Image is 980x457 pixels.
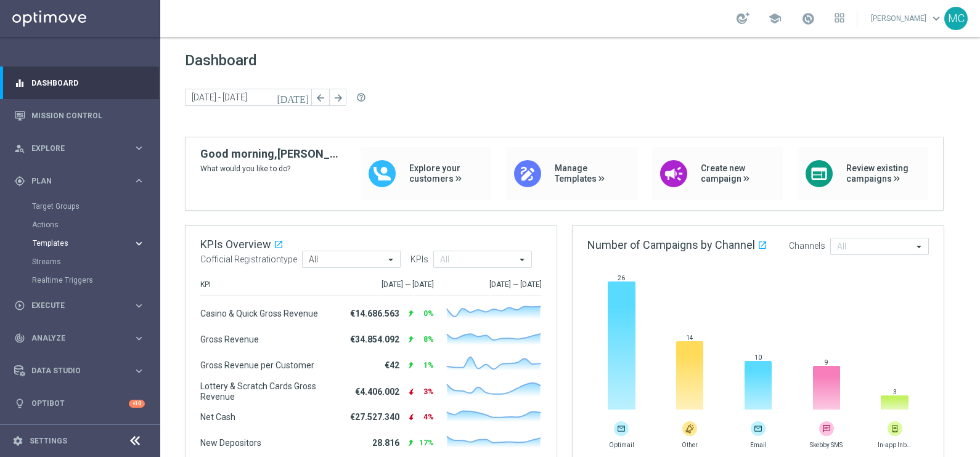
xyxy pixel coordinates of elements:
i: lightbulb [14,398,25,409]
div: MC [944,7,968,30]
i: keyboard_arrow_right [133,175,145,187]
div: Data Studio [14,365,133,376]
div: Explore [14,143,133,154]
button: Templates keyboard_arrow_right [32,238,145,248]
div: Mission Control [14,99,145,132]
i: keyboard_arrow_right [133,365,145,377]
span: Explore [31,145,133,152]
i: person_search [14,143,25,154]
button: person_search Explore keyboard_arrow_right [14,144,145,153]
i: play_circle_outline [14,300,25,311]
div: Execute [14,300,133,311]
div: Dashboard [14,67,145,99]
span: keyboard_arrow_down [929,12,943,25]
button: track_changes Analyze keyboard_arrow_right [14,333,145,343]
button: lightbulb Optibot +10 [14,398,145,408]
span: Templates [33,240,121,247]
a: Streams [32,257,128,267]
a: Settings [30,437,67,445]
div: Actions [32,216,159,234]
div: Target Groups [32,197,159,216]
button: Data Studio keyboard_arrow_right [14,366,145,376]
i: keyboard_arrow_right [133,142,145,154]
a: Target Groups [32,201,128,211]
i: keyboard_arrow_right [133,333,145,344]
div: Optibot [14,387,145,420]
a: Actions [32,220,128,230]
button: play_circle_outline Execute keyboard_arrow_right [14,301,145,310]
div: Plan [14,176,133,187]
div: Realtime Triggers [32,271,159,289]
span: Execute [31,302,133,309]
i: equalizer [14,78,25,89]
button: equalizer Dashboard [14,78,145,88]
div: Templates [33,240,133,247]
a: Mission Control [31,99,145,132]
a: Optibot [31,387,129,420]
div: Analyze [14,333,133,344]
a: Realtime Triggers [32,275,128,285]
div: Streams [32,253,159,271]
div: Templates [32,234,159,253]
button: Mission Control [14,111,145,121]
span: Plan [31,177,133,185]
i: keyboard_arrow_right [133,300,145,312]
a: [PERSON_NAME]keyboard_arrow_down [870,9,944,28]
button: gps_fixed Plan keyboard_arrow_right [14,176,145,186]
a: Dashboard [31,67,145,99]
i: track_changes [14,333,25,344]
span: Analyze [31,334,133,342]
i: keyboard_arrow_right [133,238,145,249]
div: +10 [129,400,145,408]
i: settings [12,435,23,447]
span: school [768,12,782,25]
i: gps_fixed [14,176,25,187]
span: Data Studio [31,367,133,374]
